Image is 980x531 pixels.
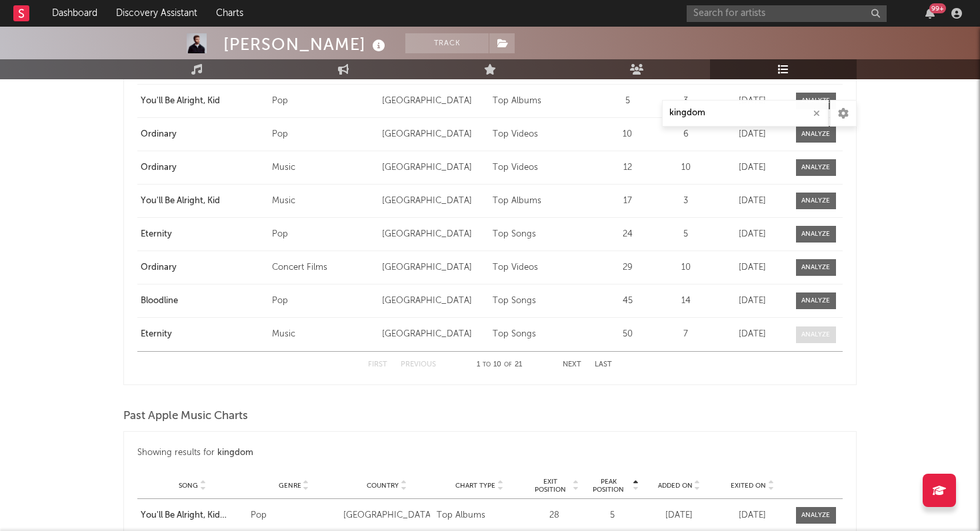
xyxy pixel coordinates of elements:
[137,445,843,461] div: Showing results for
[595,361,612,368] button: Last
[659,161,713,175] div: 10
[382,328,485,341] div: [GEOGRAPHIC_DATA]
[272,228,375,241] div: Pop
[504,362,512,368] span: of
[382,261,485,274] div: [GEOGRAPHIC_DATA]
[603,328,653,341] div: 50
[603,195,653,208] div: 17
[223,33,389,55] div: [PERSON_NAME]
[141,294,265,308] a: Bloodline
[382,128,485,141] div: [GEOGRAPHIC_DATA]
[659,294,713,308] div: 14
[382,161,485,175] div: [GEOGRAPHIC_DATA]
[603,95,653,108] div: 5
[719,195,786,208] div: [DATE]
[493,195,596,208] div: Top Albums
[123,408,248,424] span: Past Apple Music Charts
[272,328,375,341] div: Music
[658,482,693,490] span: Added On
[603,228,653,241] div: 24
[272,95,375,108] div: Pop
[382,294,485,308] div: [GEOGRAPHIC_DATA]
[719,261,786,274] div: [DATE]
[463,357,536,373] div: 1 10 21
[493,328,596,341] div: Top Songs
[382,195,485,208] div: [GEOGRAPHIC_DATA]
[731,482,766,490] span: Exited On
[272,195,375,208] div: Music
[662,100,829,127] input: Search Playlists/Charts
[401,361,436,368] button: Previous
[141,95,265,108] a: You'll Be Alright, Kid
[217,445,253,461] div: kingdom
[493,161,596,175] div: Top Videos
[529,509,579,522] div: 28
[929,3,946,13] div: 99 +
[493,261,596,274] div: Top Videos
[563,361,581,368] button: Next
[367,482,399,490] span: Country
[659,128,713,141] div: 6
[493,294,596,308] div: Top Songs
[659,261,713,274] div: 10
[603,161,653,175] div: 12
[719,328,786,341] div: [DATE]
[405,33,489,53] button: Track
[603,128,653,141] div: 10
[279,482,301,490] span: Genre
[603,261,653,274] div: 29
[493,228,596,241] div: Top Songs
[529,478,571,494] span: Exit Position
[141,228,265,241] a: Eternity
[659,328,713,341] div: 7
[343,509,429,522] div: [GEOGRAPHIC_DATA]
[603,294,653,308] div: 45
[382,95,485,108] div: [GEOGRAPHIC_DATA]
[141,509,244,522] a: You'll Be Alright, Kid (Chapter 1)
[493,95,596,108] div: Top Albums
[141,328,265,341] a: Eternity
[659,228,713,241] div: 5
[141,161,265,175] a: Ordinary
[719,161,786,175] div: [DATE]
[251,509,337,522] div: Pop
[586,478,631,494] span: Peak Position
[586,509,639,522] div: 5
[272,294,375,308] div: Pop
[272,261,375,274] div: Concert Films
[719,128,786,141] div: [DATE]
[437,509,523,522] div: Top Albums
[719,95,786,108] div: [DATE]
[483,362,491,368] span: to
[272,161,375,175] div: Music
[659,195,713,208] div: 3
[368,361,387,368] button: First
[719,509,786,522] div: [DATE]
[272,128,375,141] div: Pop
[719,228,786,241] div: [DATE]
[646,509,713,522] div: [DATE]
[141,128,265,141] a: Ordinary
[455,482,495,490] span: Chart Type
[493,128,596,141] div: Top Videos
[687,5,887,22] input: Search for artists
[719,294,786,308] div: [DATE]
[659,95,713,108] div: 3
[382,228,485,241] div: [GEOGRAPHIC_DATA]
[141,261,265,274] a: Ordinary
[141,195,265,208] a: You'll Be Alright, Kid
[179,482,198,490] span: Song
[925,8,935,19] button: 99+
